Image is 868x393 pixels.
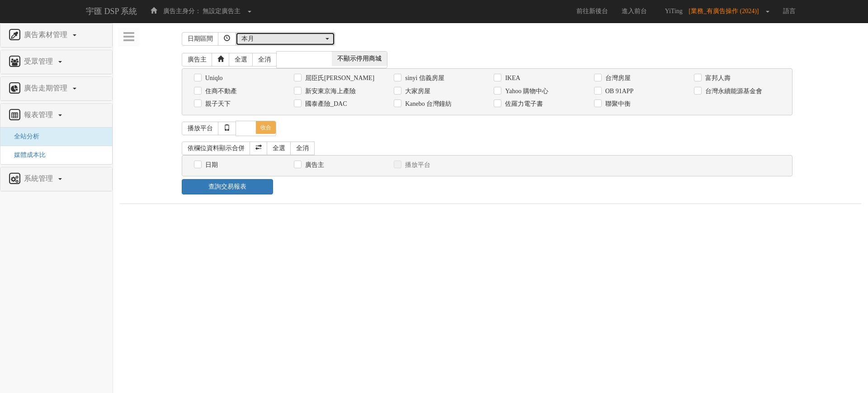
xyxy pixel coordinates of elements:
[22,31,72,38] span: 廣告素材管理
[7,108,105,123] a: 報表管理
[22,175,57,182] span: 系統管理
[303,99,347,109] label: 國泰產險_DAC
[503,87,548,96] label: Yahoo 購物中心
[203,87,237,96] label: 住商不動產
[182,179,274,194] a: 查詢交易報表
[7,55,105,69] a: 受眾管理
[290,142,315,155] a: 全消
[22,84,72,92] span: 廣告走期管理
[403,87,430,96] label: 大家房屋
[689,8,763,14] span: [業務_有廣告操作 (2024)]
[241,34,324,43] div: 本月
[503,74,520,83] label: IKEA
[7,133,39,140] a: 全站分析
[603,74,631,83] label: 台灣房屋
[7,81,105,96] a: 廣告走期管理
[22,111,57,118] span: 報表管理
[332,52,387,66] span: 不顯示停用商城
[303,87,356,96] label: 新安東京海上產險
[203,99,231,109] label: 親子天下
[203,74,223,83] label: Uniqlo
[203,161,218,170] label: 日期
[703,74,731,83] label: 富邦人壽
[22,57,57,65] span: 受眾管理
[203,8,241,14] span: 無設定廣告主
[229,53,253,66] a: 全選
[603,87,634,96] label: OB 91APP
[603,99,631,109] label: 聯聚中衡
[660,8,687,14] span: YiTing
[236,32,335,46] button: 本月
[267,142,291,155] a: 全選
[403,161,430,170] label: 播放平台
[403,99,452,109] label: Kanebo 台灣鐘紡
[303,161,324,170] label: 廣告主
[403,74,444,83] label: sinyi 信義房屋
[7,28,105,43] a: 廣告素材管理
[163,8,201,14] span: 廣告主身分：
[7,172,105,186] a: 系統管理
[503,99,543,109] label: 佐羅力電子書
[252,53,277,66] a: 全消
[7,152,46,158] a: 媒體成本比
[256,121,276,134] span: 收合
[703,87,762,96] label: 台灣永續能源基金會
[303,74,374,83] label: 屈臣氏[PERSON_NAME]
